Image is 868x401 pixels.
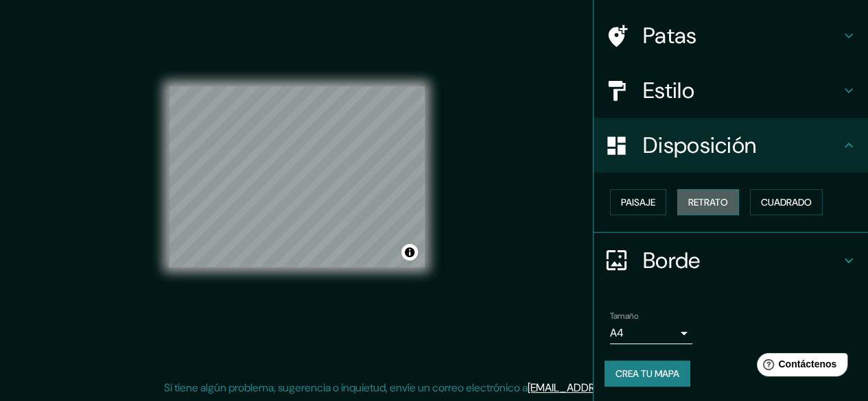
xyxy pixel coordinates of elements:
font: Si tiene algún problema, sugerencia o inquietud, envíe un correo electrónico a [164,380,528,395]
font: A4 [610,326,624,340]
font: Cuadrado [761,196,812,208]
font: Disposición [643,131,756,160]
div: Disposición [594,118,868,173]
font: Estilo [643,76,694,105]
div: Estilo [594,63,868,118]
a: [EMAIL_ADDRESS][DOMAIN_NAME] [528,380,697,395]
button: Paisaje [610,189,666,215]
div: Borde [594,233,868,288]
button: Retrato [677,189,739,215]
font: Retrato [688,196,728,208]
button: Crea tu mapa [605,361,690,387]
font: Crea tu mapa [615,367,679,380]
font: Patas [643,21,697,50]
font: Paisaje [621,196,655,208]
div: Patas [594,8,868,63]
button: Cuadrado [750,189,823,215]
button: Activar o desactivar atribución [401,244,418,260]
div: A4 [610,322,692,344]
iframe: Lanzador de widgets de ayuda [746,348,853,386]
font: Borde [643,246,701,275]
canvas: Mapa [169,86,425,267]
font: Tamaño [610,311,638,321]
